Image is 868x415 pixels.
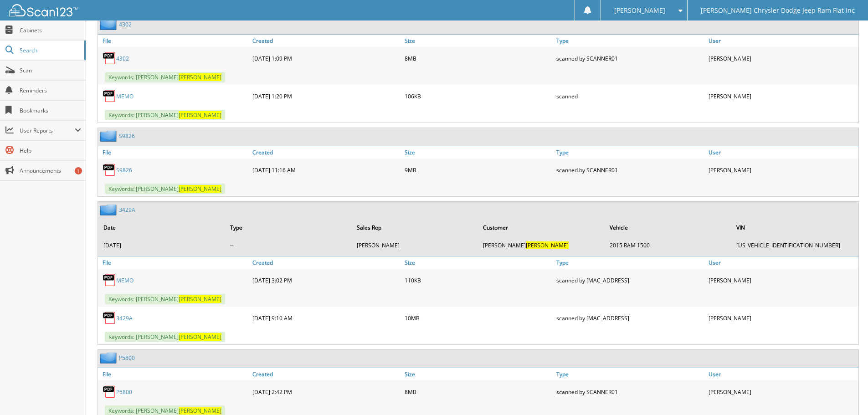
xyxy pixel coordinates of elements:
[20,67,81,74] span: Scan
[105,110,225,120] span: Keywords: [PERSON_NAME]
[179,407,221,415] span: [PERSON_NAME]
[554,49,706,67] div: scanned by SCANNER01
[402,49,555,67] div: 8MB
[706,368,858,380] a: User
[119,354,135,362] a: P5800
[706,49,858,67] div: [PERSON_NAME]
[250,383,402,401] div: [DATE] 2:42 PM
[20,127,75,134] span: User Reports
[100,19,119,30] img: folder2.png
[226,238,351,253] td: --
[98,256,250,269] a: File
[706,309,858,327] div: [PERSON_NAME]
[119,20,132,28] a: 4302
[119,206,135,214] a: 3429A
[116,166,132,174] a: S9826
[402,161,555,179] div: 9MB
[179,295,221,303] span: [PERSON_NAME]
[250,368,402,380] a: Created
[478,238,604,253] td: [PERSON_NAME]
[402,87,555,105] div: 106KB
[20,107,81,114] span: Bookmarks
[402,368,555,380] a: Size
[20,26,81,34] span: Cabinets
[116,55,129,62] a: 4302
[100,204,119,215] img: folder2.png
[822,371,868,415] div: Chat Widget
[226,218,351,237] th: Type
[98,146,250,159] a: File
[614,8,665,13] span: [PERSON_NAME]
[706,256,858,269] a: User
[103,311,116,325] img: PDF.png
[526,241,569,249] span: [PERSON_NAME]
[706,383,858,401] div: [PERSON_NAME]
[98,35,250,47] a: File
[554,35,706,47] a: Type
[478,218,604,237] th: Customer
[706,35,858,47] a: User
[103,385,116,399] img: PDF.png
[103,163,116,177] img: PDF.png
[105,72,225,82] span: Keywords: [PERSON_NAME]
[554,368,706,380] a: Type
[554,161,706,179] div: scanned by SCANNER01
[554,87,706,105] div: scanned
[100,130,119,142] img: folder2.png
[119,132,135,140] a: S9826
[352,218,478,237] th: Sales Rep
[554,146,706,159] a: Type
[20,167,81,174] span: Announcements
[402,146,555,159] a: Size
[706,87,858,105] div: [PERSON_NAME]
[116,92,134,100] a: MEMO
[105,294,225,304] span: Keywords: [PERSON_NAME]
[103,89,116,103] img: PDF.png
[701,8,855,13] span: [PERSON_NAME] Chrysler Dodge Jeep Ram Fiat Inc
[402,35,555,47] a: Size
[20,87,81,94] span: Reminders
[9,4,77,16] img: scan123-logo-white.svg
[554,271,706,289] div: scanned by [MAC_ADDRESS]
[250,256,402,269] a: Created
[105,184,225,194] span: Keywords: [PERSON_NAME]
[99,238,225,253] td: [DATE]
[250,161,402,179] div: [DATE] 11:16 AM
[99,218,225,237] th: Date
[116,388,132,396] a: P5800
[706,271,858,289] div: [PERSON_NAME]
[402,383,555,401] div: 8MB
[706,146,858,159] a: User
[179,185,221,193] span: [PERSON_NAME]
[732,238,858,253] td: [US_VEHICLE_IDENTIFICATION_NUMBER]
[116,314,133,322] a: 3429A
[250,146,402,159] a: Created
[605,238,731,253] td: 2015 RAM 1500
[98,368,250,380] a: File
[179,73,221,81] span: [PERSON_NAME]
[706,161,858,179] div: [PERSON_NAME]
[103,273,116,287] img: PDF.png
[20,147,81,154] span: Help
[732,218,858,237] th: VIN
[116,277,134,284] a: MEMO
[250,35,402,47] a: Created
[402,256,555,269] a: Size
[179,333,221,341] span: [PERSON_NAME]
[179,111,221,119] span: [PERSON_NAME]
[100,352,119,364] img: folder2.png
[250,271,402,289] div: [DATE] 3:02 PM
[75,167,82,174] div: 1
[352,238,478,253] td: [PERSON_NAME]
[554,256,706,269] a: Type
[554,309,706,327] div: scanned by [MAC_ADDRESS]
[605,218,731,237] th: Vehicle
[103,51,116,65] img: PDF.png
[105,332,225,342] span: Keywords: [PERSON_NAME]
[250,87,402,105] div: [DATE] 1:20 PM
[402,309,555,327] div: 10MB
[402,271,555,289] div: 110KB
[250,49,402,67] div: [DATE] 1:09 PM
[250,309,402,327] div: [DATE] 9:10 AM
[20,46,80,54] span: Search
